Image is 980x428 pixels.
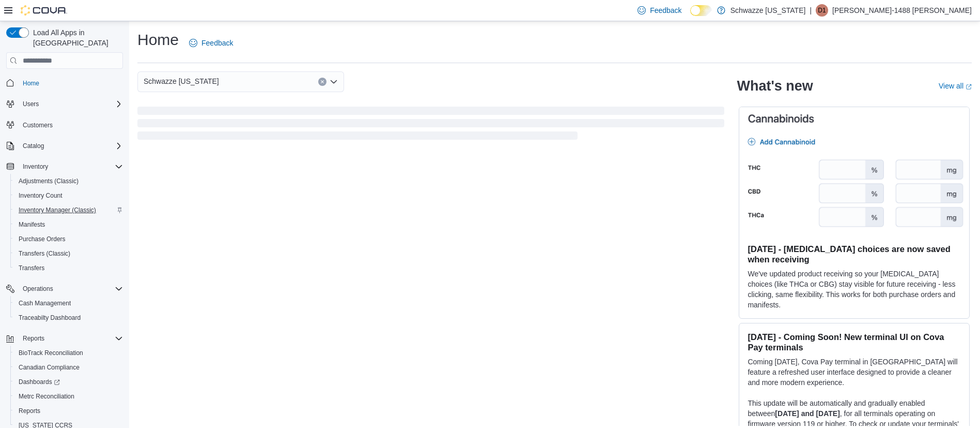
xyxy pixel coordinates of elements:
[185,33,237,53] a: Feedback
[14,233,123,245] span: Purchase Orders
[10,346,127,360] button: BioTrack Reconciliation
[14,189,123,202] span: Inventory Count
[14,262,49,274] a: Transfers
[748,269,961,310] p: We've updated product receiving so your [MEDICAL_DATA] choices (like THCa or CBG) stay visible fo...
[14,376,123,388] span: Dashboards
[14,247,74,260] a: Transfers (Classic)
[137,109,724,142] span: Loading
[810,4,812,17] p: |
[19,235,66,243] span: Purchase Orders
[19,332,123,345] span: Reports
[23,334,44,343] span: Reports
[19,314,81,322] span: Traceabilty Dashboard
[730,4,806,17] p: Schwazze [US_STATE]
[14,262,123,274] span: Transfers
[14,204,100,216] a: Inventory Manager (Classic)
[748,332,961,352] h3: [DATE] - Coming Soon! New terminal UI on Cova Pay terminals
[29,27,123,48] span: Load All Apps in [GEOGRAPHIC_DATA]
[19,264,44,272] span: Transfers
[23,285,53,293] span: Operations
[14,175,123,187] span: Adjustments (Classic)
[14,218,49,231] a: Manifests
[19,191,63,200] span: Inventory Count
[201,38,233,48] span: Feedback
[19,160,52,173] button: Inventory
[2,117,127,132] button: Customers
[19,140,48,152] button: Catalog
[832,4,972,17] p: [PERSON_NAME]-1488 [PERSON_NAME]
[10,217,127,232] button: Manifests
[2,331,127,346] button: Reports
[10,261,127,275] button: Transfers
[14,361,84,374] a: Canadian Compliance
[10,174,127,188] button: Adjustments (Classic)
[748,357,961,388] p: Coming [DATE], Cova Pay terminal in [GEOGRAPHIC_DATA] will feature a refreshed user interface des...
[19,299,71,307] span: Cash Management
[137,29,179,50] h1: Home
[737,78,813,94] h2: What's new
[23,100,39,108] span: Users
[19,220,45,229] span: Manifests
[14,312,123,324] span: Traceabilty Dashboard
[19,407,40,415] span: Reports
[19,98,123,110] span: Users
[19,98,43,110] button: Users
[2,75,127,90] button: Home
[330,78,338,86] button: Open list of options
[10,232,127,246] button: Purchase Orders
[690,5,712,16] input: Dark Mode
[10,375,127,389] a: Dashboards
[14,189,67,202] a: Inventory Count
[650,5,681,16] span: Feedback
[14,247,123,260] span: Transfers (Classic)
[10,296,127,311] button: Cash Management
[10,389,127,404] button: Metrc Reconciliation
[19,119,123,131] span: Customers
[144,75,219,87] span: Schwazze [US_STATE]
[14,347,123,359] span: BioTrack Reconciliation
[23,142,44,150] span: Catalog
[14,312,85,324] a: Traceabilty Dashboard
[2,282,127,296] button: Operations
[19,77,43,90] a: Home
[23,79,39,87] span: Home
[14,390,79,403] a: Metrc Reconciliation
[10,188,127,203] button: Inventory Count
[19,119,57,131] a: Customers
[14,233,70,245] a: Purchase Orders
[19,332,49,345] button: Reports
[2,139,127,153] button: Catalog
[19,283,57,295] button: Operations
[939,82,972,90] a: View allExternal link
[14,297,123,309] span: Cash Management
[10,404,127,418] button: Reports
[19,283,123,295] span: Operations
[19,349,83,357] span: BioTrack Reconciliation
[14,218,123,231] span: Manifests
[748,244,961,264] h3: [DATE] - [MEDICAL_DATA] choices are now saved when receiving
[19,76,123,89] span: Home
[14,376,64,388] a: Dashboards
[14,204,123,216] span: Inventory Manager (Classic)
[2,97,127,111] button: Users
[14,390,123,403] span: Metrc Reconciliation
[14,405,44,417] a: Reports
[2,159,127,174] button: Inventory
[19,177,79,185] span: Adjustments (Classic)
[23,121,53,129] span: Customers
[10,311,127,325] button: Traceabilty Dashboard
[14,297,75,309] a: Cash Management
[10,360,127,375] button: Canadian Compliance
[19,378,60,386] span: Dashboards
[14,347,87,359] a: BioTrack Reconciliation
[19,140,123,152] span: Catalog
[19,160,123,173] span: Inventory
[19,363,80,372] span: Canadian Compliance
[775,409,839,418] strong: [DATE] and [DATE]
[818,4,826,17] span: D1
[19,206,96,214] span: Inventory Manager (Classic)
[21,5,67,16] img: Cova
[816,4,828,17] div: Denise-1488 Zamora
[23,163,48,171] span: Inventory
